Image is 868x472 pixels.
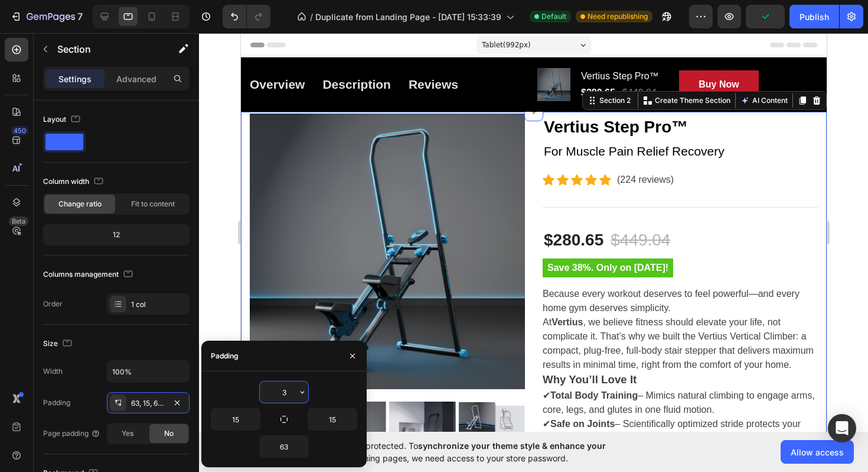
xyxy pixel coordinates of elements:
[131,299,187,310] div: 1 col
[122,428,133,439] span: Yes
[315,11,501,23] span: Duplicate from Landing Page - [DATE] 15:33:39
[57,42,154,56] p: Section
[43,267,135,283] div: Columns management
[311,284,342,294] strong: Vertius
[211,351,239,361] div: Padding
[164,428,174,439] span: No
[131,398,165,409] div: 63, 15, 63, 15
[497,60,549,75] button: AI Content
[43,174,106,190] div: Column width
[131,199,175,209] span: Fit to content
[43,112,83,128] div: Layout
[241,33,827,432] iframe: Design area
[458,44,498,59] div: Buy Now
[303,109,576,128] p: For Muscle Pain Relief Recovery
[223,5,270,28] div: Undo/Redo
[58,73,92,85] p: Settings
[302,193,364,221] div: $280.65
[5,5,88,28] button: 7
[310,11,313,23] span: /
[781,440,854,464] button: Allow access
[211,409,260,430] input: Auto
[43,366,63,377] div: Width
[368,193,430,221] div: $449.04
[339,35,419,51] h2: Vertius Step Pro™
[107,361,189,382] input: Auto
[302,256,573,337] p: Because every workout deserves to feel powerful—and every home gym deserves simplicity. At , we b...
[275,441,606,463] span: synchronize your theme style & enhance your experience
[339,51,376,68] div: $280.65
[376,140,433,154] p: (224 reviews)
[356,62,392,73] div: Section 2
[438,37,518,66] button: Buy Now
[43,397,70,408] div: Padding
[116,73,156,85] p: Advanced
[45,227,187,243] div: 12
[43,428,100,439] div: Page padding
[789,5,839,28] button: Publish
[309,357,397,367] strong: Total Body Training
[302,340,396,353] h3: Why You’ll Love It
[588,11,648,22] span: Need republishing
[380,51,417,68] div: $449.04
[77,9,83,24] p: 7
[43,299,63,309] div: Order
[828,414,856,442] div: Open Intercom Messenger
[800,11,829,23] div: Publish
[58,199,102,209] span: Change ratio
[414,62,490,73] p: Create Theme Section
[791,446,844,458] span: Allow access
[11,126,28,135] div: 450
[275,439,652,464] span: Your page is password protected. To when designing pages, we need access to your store password.
[302,80,577,108] h2: Vertius Step Pro™
[541,11,566,22] span: Default
[302,225,432,244] pre: Save 38%. Only on [DATE]!
[308,409,357,430] input: Auto
[43,336,74,352] div: Size
[260,436,308,457] input: Auto
[9,216,28,226] div: Beta
[309,386,374,396] strong: Safe on Joints
[260,382,308,403] input: Auto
